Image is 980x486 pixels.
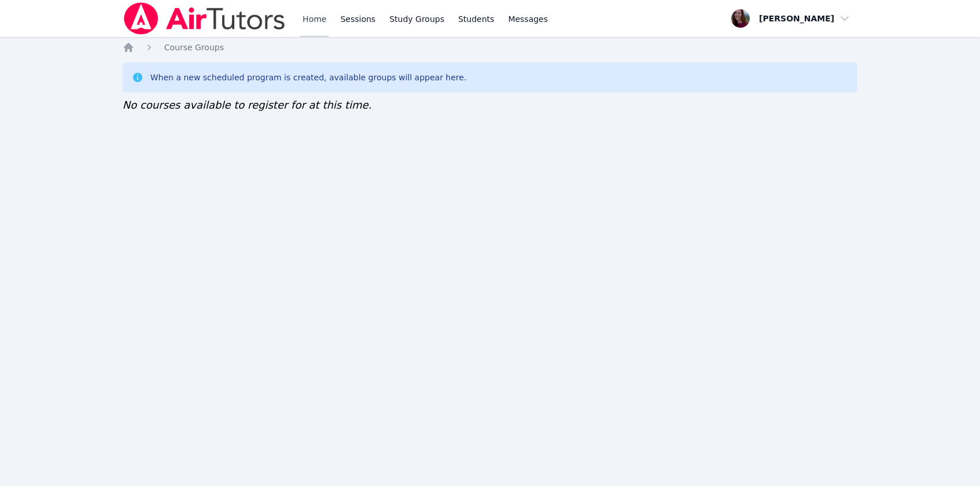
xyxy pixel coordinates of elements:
span: Course Groups [164,43,224,52]
span: No courses available to register for at this time. [123,99,372,111]
a: Course Groups [164,42,224,53]
nav: Breadcrumb [123,42,858,53]
img: Air Tutors [123,2,286,35]
span: Messages [508,13,548,25]
div: When a new scheduled program is created, available groups will appear here. [150,72,467,83]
